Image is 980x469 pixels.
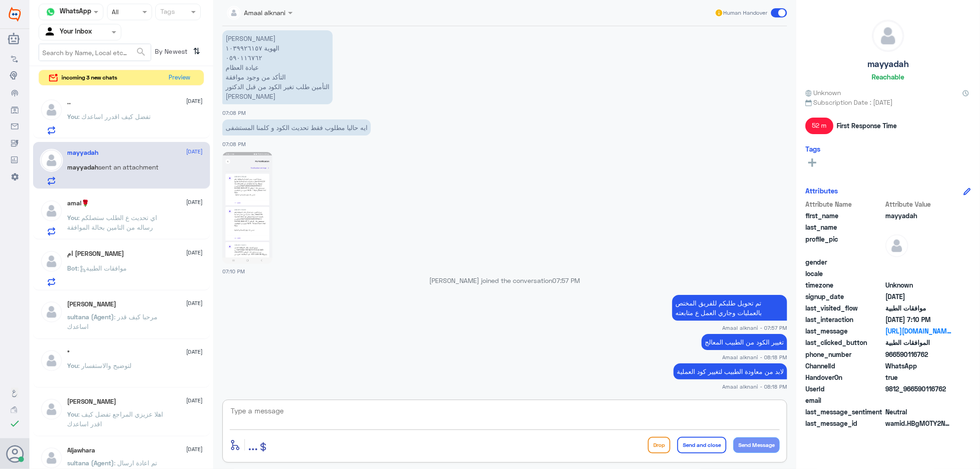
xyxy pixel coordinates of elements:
h5: amal🌹 [68,199,90,207]
span: 966590116762 [885,350,952,359]
img: defaultAdmin.png [40,250,63,273]
img: defaultAdmin.png [40,300,63,323]
button: search [136,45,147,60]
span: ... [248,436,258,453]
img: defaultAdmin.png [40,349,63,372]
img: defaultAdmin.png [885,234,908,257]
span: 07:08 PM [222,110,246,116]
span: Attribute Value [885,199,952,209]
h5: Ahmed [68,300,117,308]
span: null [885,269,952,278]
i: check [9,418,20,429]
p: 13/9/2025, 8:18 PM [674,363,787,379]
span: Human Handover [724,9,768,17]
span: Unknown [805,88,841,97]
h5: mayyadah [68,149,99,157]
h5: mayyadah [867,59,909,69]
span: 07:10 PM [222,268,245,274]
button: Send and close [677,437,726,453]
span: 0 [885,407,952,417]
h5: ° [68,349,70,357]
span: locale [805,269,884,278]
h5: ام محمد [68,250,125,258]
h6: Tags [805,145,821,153]
span: last_interaction [805,315,884,324]
p: [PERSON_NAME] joined the conversation [222,276,787,285]
span: 9812_966590116762 [885,384,952,394]
span: signup_date [805,292,884,301]
span: [DATE] [187,97,203,105]
img: 2175323929611679.jpg [222,152,272,264]
h6: Reachable [872,73,905,81]
span: 2 [885,361,952,371]
h6: Attributes [805,186,838,195]
span: gender [805,257,884,267]
img: defaultAdmin.png [40,98,63,121]
a: [URL][DOMAIN_NAME] [885,326,952,336]
span: search [136,46,147,57]
span: [DATE] [187,147,203,156]
span: last_message_sentiment [805,407,884,417]
span: First Response Time [837,121,897,130]
span: phone_number [805,350,884,359]
p: 13/9/2025, 8:18 PM [702,334,787,350]
h5: Ahmad Mansi [68,398,117,406]
span: [DATE] [187,249,203,257]
span: [DATE] [187,198,203,206]
span: 2025-09-13T16:10:01.353Z [885,315,952,324]
button: Preview [165,70,194,85]
span: sent an attachment [99,163,159,171]
span: Subscription Date : [DATE] [805,97,971,107]
span: 52 m [805,118,833,134]
span: [DATE] [187,445,203,453]
span: Amaal alknani - 08:18 PM [722,383,787,390]
span: : اي تحديث ع الطلب ستصلكم رساله من التامين بحالة الموافقة [68,214,158,231]
span: mayyadah [885,211,952,220]
span: : لتوضيح والاستفسار [79,362,132,369]
span: : تفضل كيف اقدرر اساعدك [79,113,151,120]
span: sultana (Agent) [68,313,114,321]
img: defaultAdmin.png [40,398,63,421]
span: wamid.HBgMOTY2NTkwMTE2NzYyFQIAEhgUM0FGNjg3RTlGMjQ3NTU2NzA1RDQA [885,418,952,428]
span: Unknown [885,280,952,290]
span: موافقات الطبية [885,303,952,313]
span: profile_pic [805,234,884,255]
span: mayyadah [68,163,99,171]
span: null [885,257,952,267]
p: 13/9/2025, 7:57 PM [672,295,787,321]
img: defaultAdmin.png [872,20,904,51]
span: timezone [805,280,884,290]
span: الموافقات الطبية [885,338,952,347]
span: first_name [805,211,884,220]
p: 13/9/2025, 7:08 PM [222,30,333,104]
span: 2025-09-13T16:03:50.016Z [885,292,952,301]
span: : موافقات الطبية [78,264,127,272]
h5: .. [68,98,71,106]
span: 07:08 PM [222,141,246,147]
img: Widebot Logo [9,7,21,22]
span: : اهلا عزيزي المراجع تفضل كيف اقدر اساعدك [68,410,164,428]
img: defaultAdmin.png [40,199,63,222]
span: last_message [805,326,884,336]
span: [DATE] [187,396,203,405]
span: Attribute Name [805,199,884,209]
span: You [68,214,79,221]
button: Avatar [6,445,23,463]
span: Amaal alknani - 08:18 PM [722,353,787,361]
h5: Aljawhara [68,446,96,454]
span: last_name [805,222,884,232]
span: sultana (Agent) [68,459,114,467]
span: Amaal alknani - 07:57 PM [722,324,787,332]
span: You [68,113,79,120]
span: You [68,362,79,369]
span: last_message_id [805,418,884,428]
span: incoming 3 new chats [62,73,118,82]
span: [DATE] [187,299,203,307]
span: ChannelId [805,361,884,371]
span: last_clicked_button [805,338,884,347]
img: whatsapp.png [44,5,57,19]
span: null [885,396,952,405]
span: email [805,396,884,405]
span: 07:57 PM [553,277,580,284]
button: ... [248,435,258,455]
